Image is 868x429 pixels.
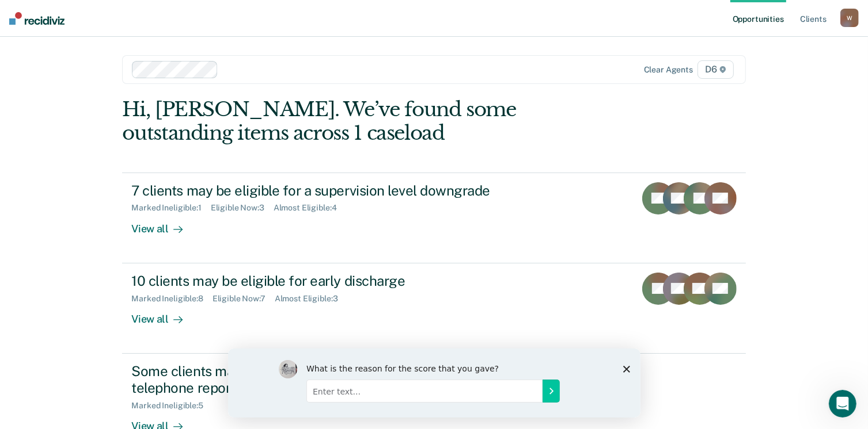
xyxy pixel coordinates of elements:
div: 10 clients may be eligible for early discharge [131,273,536,289]
div: 7 clients may be eligible for a supervision level downgrade [131,182,536,199]
div: Marked Ineligible : 5 [131,401,212,411]
div: View all [131,213,196,235]
img: Recidiviz [9,12,65,25]
div: Marked Ineligible : 1 [131,203,210,213]
div: Hi, [PERSON_NAME]. We’ve found some outstanding items across 1 caseload [122,98,621,145]
div: Clear agents [644,65,693,75]
div: Almost Eligible : 4 [274,203,346,213]
iframe: Survey by Kim from Recidiviz [228,348,640,417]
span: D6 [698,60,734,79]
div: Some clients may be eligible for downgrade to a minimum telephone reporting [131,363,536,396]
div: View all [131,303,196,325]
iframe: Intercom live chat [829,390,856,417]
div: Marked Ineligible : 8 [131,294,212,304]
a: 7 clients may be eligible for a supervision level downgradeMarked Ineligible:1Eligible Now:3Almos... [122,173,745,263]
button: W [840,9,859,27]
a: 10 clients may be eligible for early dischargeMarked Ineligible:8Eligible Now:7Almost Eligible:3V... [122,263,745,354]
div: Eligible Now : 7 [213,294,275,304]
div: Eligible Now : 3 [211,203,274,213]
div: Almost Eligible : 3 [275,294,347,304]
